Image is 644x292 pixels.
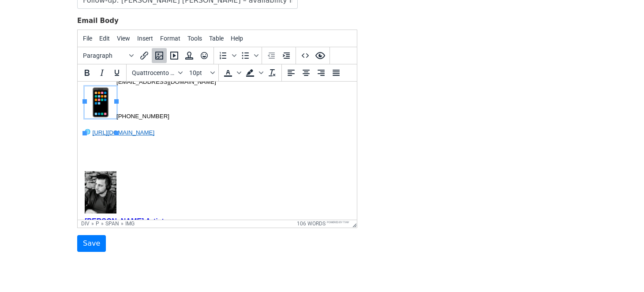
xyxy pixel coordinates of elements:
span: Format [160,35,180,42]
div: » [121,221,124,227]
div: Bullet list [238,48,260,63]
div: Resize [349,220,357,228]
button: Decrease indent [264,48,279,63]
button: Align center [299,65,314,80]
button: 106 words [297,221,326,227]
a: [URL][DOMAIN_NAME] [15,47,77,54]
div: p [96,221,99,227]
span: 10pt [189,69,209,76]
div: Background color [243,65,265,80]
a: [PERSON_NAME] Artist [7,136,86,143]
div: Numbered list [216,48,238,63]
button: Preview [313,48,328,63]
img: 🌐 [7,47,13,53]
button: Emoticons [197,48,212,63]
span: File [83,35,92,42]
iframe: Rich Text Area. Press ALT-0 for help. [78,82,357,220]
button: Insert/edit image [152,48,167,63]
button: Underline [109,65,124,80]
iframe: Chat Widget [600,250,644,292]
button: Justify [329,65,344,80]
button: Align right [314,65,329,80]
img: 📱 [7,5,39,37]
span: [PHONE_NUMBER] [39,31,92,38]
div: Widget de chat [600,250,644,292]
span: Paragraph [83,52,126,59]
div: img [125,221,135,227]
div: » [101,221,104,227]
button: Blocks [79,48,137,63]
span: Insert [137,35,153,42]
span: Table [209,35,224,42]
div: div [81,221,90,227]
button: Bold [79,65,94,80]
button: Source code [298,48,313,63]
button: Insert/edit link [137,48,152,63]
button: Fonts [128,65,186,80]
button: Insert/edit media [167,48,182,63]
img: AIorK4ySqCKQd61uCP-fvC4EsWZeHPprCMQ6XpyaiUEHhGCT9r4ymZI0WRIM4SNllRJxlAK9WaTCfMo1RzRg [7,90,39,132]
div: Text color [221,65,243,80]
input: Save [77,235,106,252]
button: Italic [94,65,109,80]
label: Email Body [77,16,119,26]
span: Edit [99,35,110,42]
button: Clear formatting [265,65,280,80]
a: Powered by Tiny [327,221,349,224]
span: View [117,35,130,42]
span: Tools [187,35,202,42]
button: Insert template [182,48,197,63]
button: Increase indent [279,48,294,63]
span: Quattrocento Sans,sans-serif [132,69,175,76]
span: [URL][DOMAIN_NAME] [15,48,77,54]
span: Help [231,35,243,42]
button: Font sizes [186,65,217,80]
button: Align left [284,65,299,80]
div: span [105,221,119,227]
div: » [91,221,94,227]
